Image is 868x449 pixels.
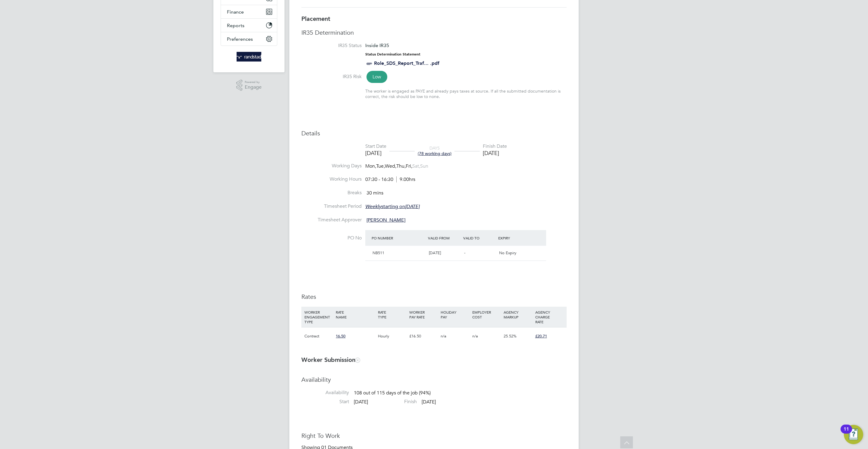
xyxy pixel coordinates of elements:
span: NB511 [373,250,384,255]
span: 30 mins [366,190,383,196]
div: PO Number [370,232,426,243]
div: HOLIDAY PAY [439,307,470,322]
em: [DATE] [405,204,420,210]
span: No Expiry [499,250,516,255]
div: [DATE] [365,150,386,157]
span: Powered by [245,80,262,85]
button: Open Resource Center, 11 new notifications [844,425,863,444]
div: Start Date [365,143,386,150]
span: Fri, [406,163,412,169]
span: n/a [441,334,446,339]
b: Worker Submission [301,356,360,363]
button: Finance [221,5,277,18]
label: PO No [301,235,362,241]
label: IR35 Risk [301,74,362,80]
a: Powered byEngage [236,80,262,91]
span: - [464,250,465,255]
h3: Rates [301,293,567,301]
span: Tue, [376,163,385,169]
span: [DATE] [354,399,368,405]
span: 9.00hrs [396,176,415,182]
img: randstad-logo-retina.png [237,52,262,62]
button: Preferences [221,32,277,46]
label: Working Days [301,163,362,169]
h3: Details [301,129,567,137]
label: Start [301,399,349,405]
label: Availability [301,390,349,396]
span: [DATE] [422,399,436,405]
span: Engage [245,85,262,90]
span: starting on [365,204,420,210]
span: Sun [420,163,428,169]
span: [DATE] [429,250,441,255]
span: [PERSON_NAME] [366,217,405,223]
span: Thu, [396,163,406,169]
h3: Right To Work [301,432,567,440]
span: Finance [227,9,244,15]
div: Valid To [462,232,497,243]
label: Working Hours [301,176,362,182]
div: Finish Date [483,143,507,150]
div: [DATE] [483,150,507,157]
label: Timesheet Approver [301,217,362,223]
div: RATE TYPE [376,307,408,322]
span: Preferences [227,36,253,42]
strong: Status Determination Statement [365,52,420,56]
div: DAYS [415,145,454,156]
button: Reports [221,19,277,32]
div: Valid From [426,232,462,243]
div: WORKER PAY RATE [408,307,439,322]
span: 25.52% [504,334,517,339]
label: Timesheet Period [301,203,362,210]
div: Contract [303,327,334,345]
span: Mon, [365,163,376,169]
a: Role_SDS_Report_Traf... .pdf [374,60,439,66]
em: Weekly [365,204,381,210]
label: IR35 Status [301,43,362,49]
div: 07:30 - 16:30 [365,176,415,183]
span: n/a [472,334,478,339]
b: Placement [301,15,330,22]
div: Hourly [376,327,408,345]
span: Reports [227,23,244,28]
div: 11 [844,429,849,437]
label: Breaks [301,190,362,196]
div: RATE NAME [334,307,376,322]
h3: IR35 Determination [301,29,567,36]
a: Go to home page [221,52,277,62]
span: Low [366,71,387,83]
span: Sat, [412,163,420,169]
div: £16.50 [408,327,439,345]
span: (78 working days) [418,151,451,156]
span: Inside IR35 [365,43,389,48]
span: Wed, [385,163,396,169]
div: WORKER ENGAGEMENT TYPE [303,307,334,327]
div: AGENCY MARKUP [502,307,533,322]
label: Finish [369,399,417,405]
div: EMPLOYER COST [471,307,502,322]
span: 108 out of 115 days of the job (94%) [354,390,431,396]
span: 16.50 [336,334,345,339]
div: The worker is engaged as PAYE and already pays taxes at source. If all the submitted documentatio... [365,88,567,99]
span: £20.71 [535,334,547,339]
div: Expiry [497,232,532,243]
div: AGENCY CHARGE RATE [534,307,565,327]
h3: Availability [301,376,567,384]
